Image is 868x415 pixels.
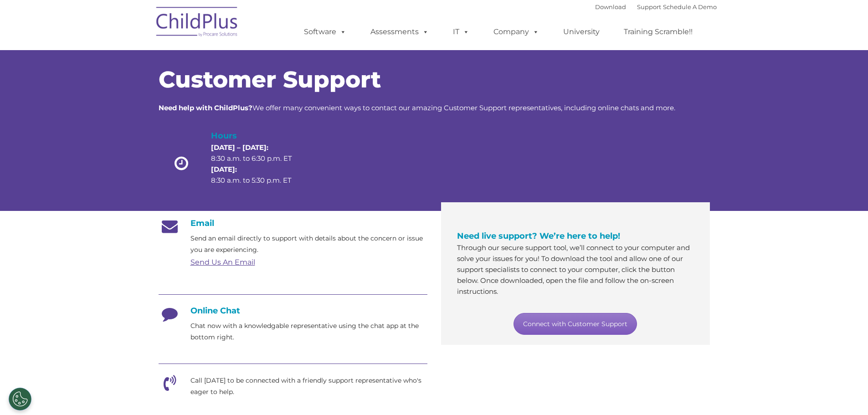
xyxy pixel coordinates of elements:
h4: Email [159,218,427,228]
img: ChildPlus by Procare Solutions [152,0,243,46]
a: University [554,23,609,41]
a: Schedule A Demo [663,3,717,10]
a: Software [295,23,355,41]
h4: Online Chat [159,306,427,316]
strong: [DATE]: [211,165,237,174]
a: Send Us An Email [190,258,255,266]
a: Training Scramble!! [615,23,702,41]
h4: Hours [211,129,308,142]
p: Call [DATE] to be connected with a friendly support representative who's eager to help. [190,375,427,398]
span: Need live support? We’re here to help! [457,231,620,241]
a: Company [484,23,548,41]
a: Connect with Customer Support [514,313,637,335]
strong: Need help with ChildPlus? [159,103,252,112]
p: Through our secure support tool, we’ll connect to your computer and solve your issues for you! To... [457,242,694,297]
font: | [595,3,717,10]
span: We offer many convenient ways to contact our amazing Customer Support representatives, including ... [159,103,675,112]
p: 8:30 a.m. to 6:30 p.m. ET 8:30 a.m. to 5:30 p.m. ET [211,142,308,186]
a: Support [637,3,661,10]
a: Download [595,3,626,10]
p: Chat now with a knowledgable representative using the chat app at the bottom right. [190,320,427,343]
p: Send an email directly to support with details about the concern or issue you are experiencing. [190,233,427,256]
button: Cookies Settings [9,388,31,410]
a: IT [444,23,478,41]
strong: [DATE] – [DATE]: [211,143,268,152]
a: Assessments [361,23,438,41]
span: Customer Support [159,66,381,93]
iframe: Chat Widget [822,371,868,415]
